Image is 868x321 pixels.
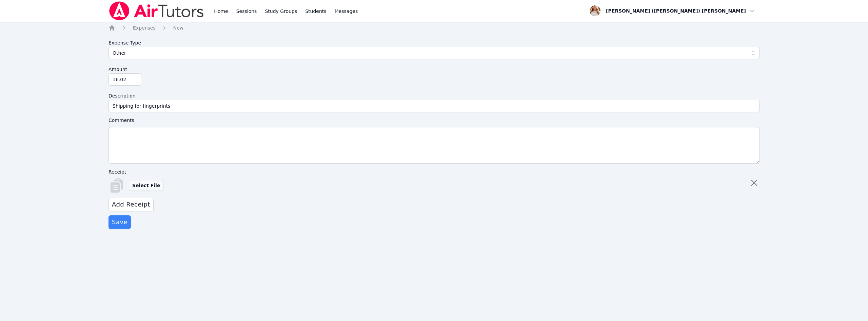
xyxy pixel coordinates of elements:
[108,47,759,59] button: Other
[173,25,184,31] span: New
[108,215,131,229] button: Save
[108,37,759,47] label: Expense Type
[108,63,759,73] label: Amount
[113,49,126,57] span: Other
[112,217,127,227] span: Save
[173,24,184,31] a: New
[133,25,156,31] span: Expenses
[335,8,358,15] span: Messages
[108,24,759,31] nav: Breadcrumb
[108,116,759,124] label: Comments
[112,200,150,209] span: Add Receipt
[108,1,204,20] img: Air Tutors
[108,168,167,176] label: Receipt
[133,24,156,31] a: Expenses
[129,180,163,191] label: Select File
[108,198,154,211] button: Add Receipt
[108,90,759,100] label: Description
